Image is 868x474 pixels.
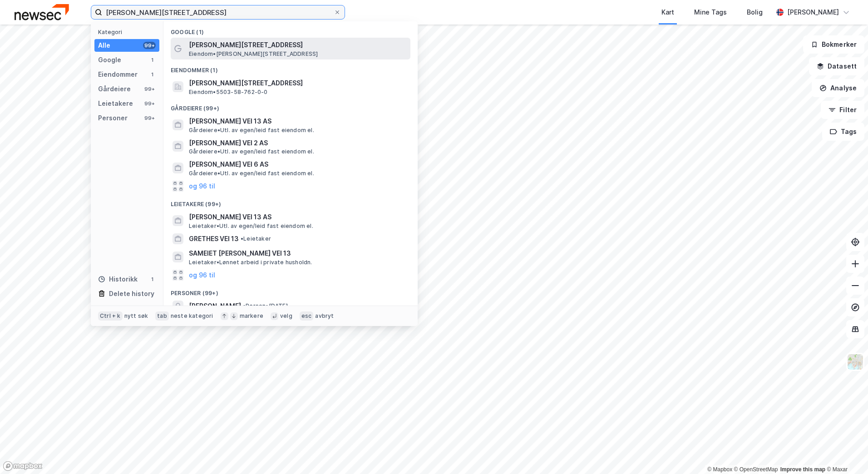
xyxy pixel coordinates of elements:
[98,311,123,321] div: Ctrl + k
[155,311,169,321] div: tab
[124,312,148,320] div: nytt søk
[734,466,778,473] a: OpenStreetMap
[143,114,156,122] div: 99+
[163,193,418,210] div: Leietakere (99+)
[189,222,313,230] span: Leietaker • Utl. av egen/leid fast eiendom el.
[822,123,864,141] button: Tags
[98,113,128,123] div: Personer
[98,84,131,94] div: Gårdeiere
[243,302,246,309] span: •
[189,89,268,96] span: Eiendom • 5503-58-762-0-0
[803,35,864,54] button: Bokmerker
[143,42,156,49] div: 99+
[707,466,732,473] a: Mapbox
[98,98,133,109] div: Leietakere
[15,4,69,20] img: newsec-logo.f6e21ccffca1b3a03d2d.png
[189,301,241,311] span: [PERSON_NAME]
[148,71,156,78] div: 1
[189,148,314,155] span: Gårdeiere • Utl. av egen/leid fast eiendom el.
[780,466,825,473] a: Improve this map
[189,259,312,266] span: Leietaker • Lønnet arbeid i private husholdn.
[241,235,271,242] span: Leietaker
[240,312,263,320] div: markere
[189,170,314,177] span: Gårdeiere • Utl. av egen/leid fast eiendom el.
[823,430,868,474] div: Kontrollprogram for chat
[787,7,839,18] div: [PERSON_NAME]
[98,69,138,80] div: Eiendommer
[300,311,314,321] div: esc
[189,127,314,134] span: Gårdeiere • Utl. av egen/leid fast eiendom el.
[823,430,868,474] iframe: Chat Widget
[148,276,156,283] div: 1
[163,98,418,114] div: Gårdeiere (99+)
[809,57,864,75] button: Datasett
[98,54,121,65] div: Google
[280,312,292,320] div: velg
[189,212,407,222] span: [PERSON_NAME] VEI 13 AS
[694,7,727,18] div: Mine Tags
[243,302,288,310] span: Person • [DATE]
[109,288,154,299] div: Delete history
[189,270,215,281] button: og 96 til
[821,101,864,119] button: Filter
[189,39,407,50] span: [PERSON_NAME][STREET_ADDRESS]
[163,282,418,299] div: Personer (99+)
[163,59,418,76] div: Eiendommer (1)
[315,312,334,320] div: avbryt
[148,56,156,64] div: 1
[102,5,334,19] input: Søk på adresse, matrikkel, gårdeiere, leietakere eller personer
[812,79,864,97] button: Analyse
[98,274,138,285] div: Historikk
[3,461,43,471] a: Mapbox homepage
[143,85,156,93] div: 99+
[747,7,763,18] div: Bolig
[189,50,318,58] span: Eiendom • [PERSON_NAME][STREET_ADDRESS]
[189,248,407,259] span: SAMEIET [PERSON_NAME] VEI 13
[163,21,418,38] div: Google (1)
[189,233,239,244] span: GRETHES VEI 13
[143,100,156,107] div: 99+
[661,7,674,18] div: Kart
[189,138,407,148] span: [PERSON_NAME] VEI 2 AS
[189,116,407,127] span: [PERSON_NAME] VEI 13 AS
[171,312,213,320] div: neste kategori
[847,353,864,370] img: Z
[189,159,407,170] span: [PERSON_NAME] VEI 6 AS
[241,235,243,242] span: •
[98,29,159,35] div: Kategori
[189,181,215,192] button: og 96 til
[98,40,110,51] div: Alle
[189,78,407,89] span: [PERSON_NAME][STREET_ADDRESS]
